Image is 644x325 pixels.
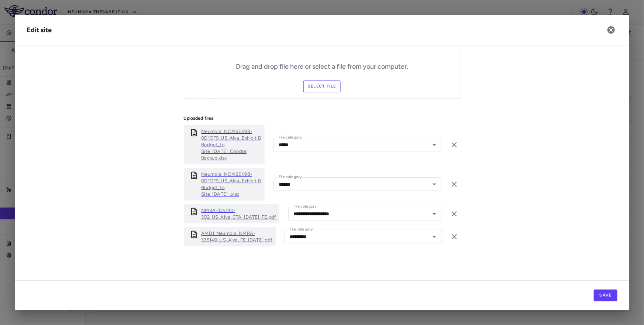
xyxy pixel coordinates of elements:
[303,81,341,92] label: Select file
[202,128,262,161] a: Neumora_NOMBEK98-0D1OF9_US_Alva_Exhibit B Budget_to Site_[DATE]_Condor Backup.xlsx
[293,203,316,210] label: File category
[27,25,52,35] div: Edit site
[429,179,440,189] button: Open
[290,226,313,233] label: File category
[202,207,276,220] p: NMRA-335140-302_US_Alva_CTA_06Oct2023_FE.pdf
[429,140,440,150] button: Open
[594,290,617,301] button: Save
[202,171,262,198] p: Neumora_NOMBEK98-0D1OF9_US_Alva_Exhibit B Budget_to Site_16sep2023_.xlsx
[202,128,262,161] p: Neumora_NOMBEK98-0D1OF9_US_Alva_Exhibit B Budget_to Site_16sep2023_Condor Backup.xlsx
[429,209,440,219] button: Open
[448,208,461,220] button: Remove
[202,171,262,198] a: Neumora_NOMBEK98-0D1OF9_US_Alva_Exhibit B Budget_to Site_[DATE]_.xlsx
[448,178,461,191] button: Remove
[448,230,461,243] button: Remove
[236,62,408,72] h6: Drag and drop file here or select a file from your computer.
[202,207,276,220] a: NMRA-335140-302_US_Alva_CTA_[DATE]_FE.pdf
[202,230,273,243] a: AMD1_Neumora_NMRA-335140_US_Alva_FE_[DATE].pdf
[429,232,440,242] button: Open
[202,230,273,243] p: AMD1_Neumora_NMRA-335140_US_Alva_FE_01Apr2024.pdf
[448,138,461,151] button: Remove
[279,174,302,180] label: File category
[184,115,461,122] p: Uploaded files
[279,134,302,141] label: File category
